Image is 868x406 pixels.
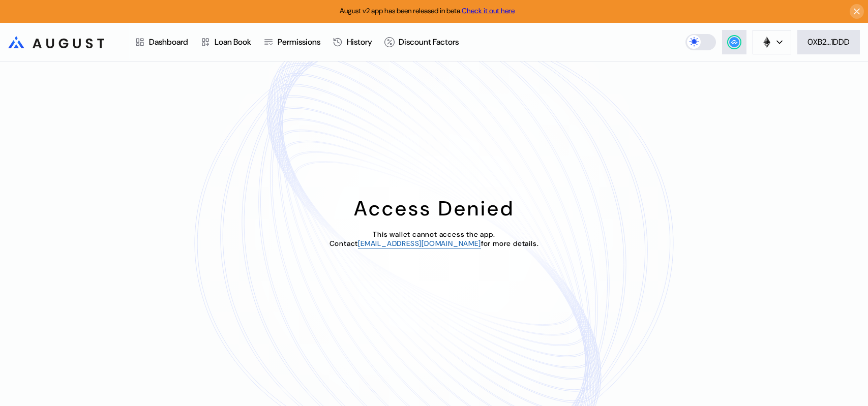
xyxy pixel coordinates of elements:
div: Loan Book [215,37,251,47]
span: August v2 app has been released in beta. [340,6,515,15]
a: Permissions [257,23,326,61]
div: Dashboard [149,37,188,47]
div: Permissions [278,37,320,47]
a: [EMAIL_ADDRESS][DOMAIN_NAME] [358,239,481,248]
div: Access Denied [354,195,515,222]
img: chain logo [761,37,772,48]
a: Loan Book [194,23,257,61]
a: History [326,23,378,61]
div: History [347,37,372,47]
span: This wallet cannot access the app. Contact for more details. [330,230,539,248]
button: 0XB2...1DDD [797,30,860,54]
a: Dashboard [129,23,194,61]
div: 0XB2...1DDD [807,37,850,47]
button: chain logo [753,30,791,54]
div: Discount Factors [399,37,459,47]
a: Check it out here [462,6,515,15]
a: Discount Factors [378,23,465,61]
